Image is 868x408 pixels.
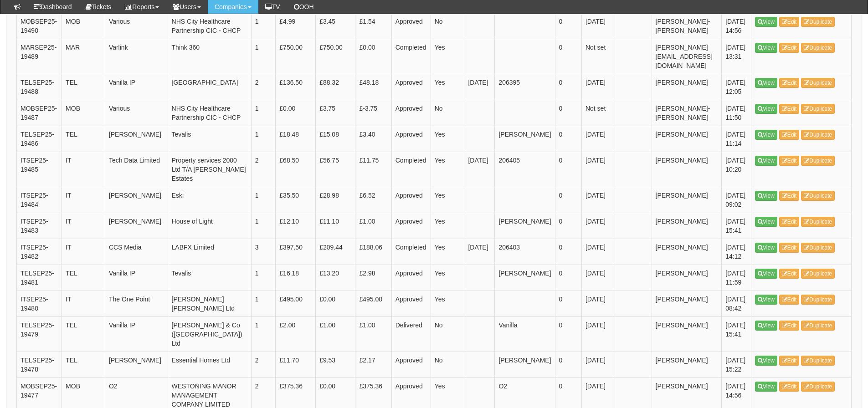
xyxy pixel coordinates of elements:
td: House of Light [168,213,251,239]
a: View [755,17,777,27]
td: Approved [391,265,431,291]
td: Yes [431,126,464,152]
td: £495.00 [355,291,391,316]
td: Tevalis [168,265,251,291]
td: [DATE] 15:41 [722,316,751,352]
td: [DATE] 15:41 [722,213,751,239]
td: [PERSON_NAME] [495,265,555,291]
td: 3 [251,239,276,265]
td: Approved [391,126,431,152]
td: Yes [431,265,464,291]
td: [DATE] 09:02 [722,187,751,213]
td: Approved [391,352,431,377]
td: £1.00 [355,213,391,239]
a: View [755,130,777,140]
td: [DATE] 08:42 [722,291,751,316]
td: 1 [251,291,276,316]
td: [PERSON_NAME]-[PERSON_NAME] [652,100,722,126]
td: TELSEP25-19478 [17,352,62,377]
td: £3.75 [316,100,355,126]
td: £9.53 [316,352,355,377]
td: Various [105,13,168,39]
a: View [755,78,777,88]
td: [PERSON_NAME] [495,352,555,377]
td: £3.45 [316,13,355,39]
td: [PERSON_NAME] & Co ([GEOGRAPHIC_DATA]) Ltd [168,316,251,352]
td: [PERSON_NAME] [105,352,168,377]
a: Duplicate [801,17,835,27]
td: £13.20 [316,265,355,291]
td: £188.06 [355,239,391,265]
td: [DATE] [581,316,615,352]
td: [DATE] [581,152,615,187]
td: Approved [391,13,431,39]
td: [DATE] [581,291,615,316]
td: Yes [431,291,464,316]
a: Edit [779,321,800,331]
td: £4.99 [276,13,316,39]
td: Tevalis [168,126,251,152]
td: CCS Media [105,239,168,265]
td: [PERSON_NAME] [652,352,722,377]
td: [DATE] [581,265,615,291]
td: IT [62,187,105,213]
td: £11.70 [276,352,316,377]
td: No [431,100,464,126]
td: Various [105,100,168,126]
td: TELSEP25-19486 [17,126,62,152]
td: IT [62,239,105,265]
td: IT [62,152,105,187]
td: Vanilla [495,316,555,352]
td: £750.00 [276,39,316,74]
td: £56.75 [316,152,355,187]
td: Essential Homes Ltd [168,352,251,377]
td: £3.40 [355,126,391,152]
td: Tech Data Limited [105,152,168,187]
td: Not set [581,39,615,74]
td: Approved [391,187,431,213]
td: [DATE] 11:50 [722,100,751,126]
td: [PERSON_NAME] [652,74,722,100]
td: 2 [251,352,276,377]
td: [PERSON_NAME] [652,316,722,352]
td: 2 [251,74,276,100]
td: No [431,316,464,352]
td: [PERSON_NAME] [652,126,722,152]
td: [DATE] [581,126,615,152]
td: [PERSON_NAME] [PERSON_NAME] Ltd [168,291,251,316]
td: Not set [581,100,615,126]
td: £1.54 [355,13,391,39]
td: [PERSON_NAME][EMAIL_ADDRESS][DOMAIN_NAME] [652,39,722,74]
td: [DATE] 13:31 [722,39,751,74]
a: View [755,191,777,201]
td: [DATE] [464,239,495,265]
a: Edit [779,191,800,201]
td: Vanilla IP [105,316,168,352]
td: Yes [431,239,464,265]
td: Completed [391,39,431,74]
a: Edit [779,78,800,88]
td: [DATE] 11:14 [722,126,751,152]
td: No [431,13,464,39]
td: 1 [251,100,276,126]
td: [PERSON_NAME] [105,126,168,152]
td: TEL [62,352,105,377]
a: View [755,217,777,227]
a: Duplicate [801,321,835,331]
td: Completed [391,152,431,187]
td: [DATE] 15:22 [722,352,751,377]
td: [DATE] [581,352,615,377]
td: 206403 [495,239,555,265]
a: Edit [779,243,800,253]
td: [DATE] [581,13,615,39]
td: Approved [391,74,431,100]
a: View [755,104,777,114]
td: Approved [391,213,431,239]
td: [PERSON_NAME] [652,187,722,213]
a: View [755,43,777,53]
a: View [755,382,777,392]
td: 1 [251,213,276,239]
td: [PERSON_NAME] [495,213,555,239]
a: Edit [779,217,800,227]
td: TEL [62,316,105,352]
